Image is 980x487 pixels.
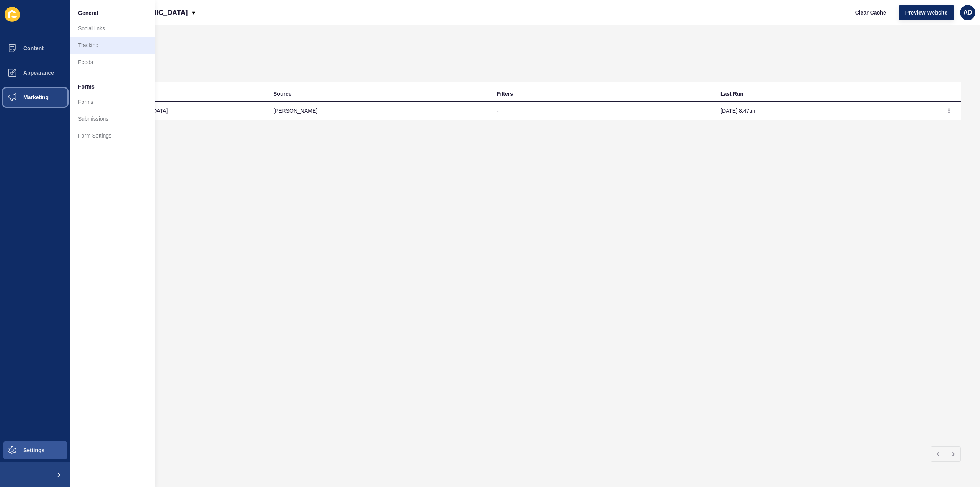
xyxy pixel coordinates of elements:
[714,102,938,120] td: [DATE] 8:47am
[267,102,491,120] td: [PERSON_NAME]
[70,20,155,37] a: Social links
[905,9,947,16] span: Preview Website
[491,102,714,120] td: -
[963,9,972,16] span: AD
[849,5,893,20] button: Clear Cache
[70,54,155,71] a: Feeds
[497,90,513,98] div: Filters
[855,9,886,16] span: Clear Cache
[78,9,98,17] span: General
[70,127,155,144] a: Form Settings
[70,37,155,54] a: Tracking
[720,90,743,98] div: Last Run
[899,5,954,20] button: Preview Website
[70,93,155,110] a: Forms
[78,83,95,90] span: Forms
[70,110,155,127] a: Submissions
[44,102,267,120] td: First National Real Estate [GEOGRAPHIC_DATA]
[44,44,961,55] h1: Listing sources
[273,90,291,98] div: Source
